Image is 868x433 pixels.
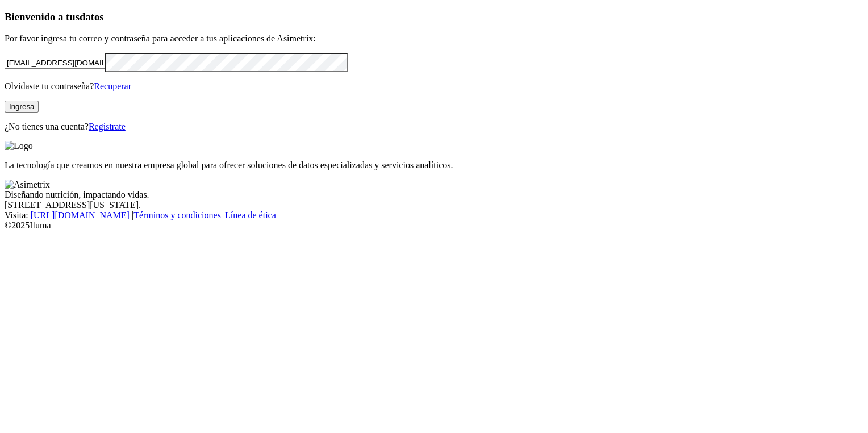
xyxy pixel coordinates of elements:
p: Olvidaste tu contraseña? [5,81,863,91]
p: La tecnología que creamos en nuestra empresa global para ofrecer soluciones de datos especializad... [5,160,863,170]
a: Términos y condiciones [133,210,221,220]
img: Asimetrix [5,180,50,190]
div: Visita : | | [5,210,863,220]
div: © 2025 Iluma [5,220,863,231]
p: Por favor ingresa tu correo y contraseña para acceder a tus aplicaciones de Asimetrix: [5,34,863,44]
p: ¿No tienes una cuenta? [5,122,863,132]
div: [STREET_ADDRESS][US_STATE]. [5,200,863,210]
input: Tu correo [5,57,105,69]
div: Diseñando nutrición, impactando vidas. [5,190,863,200]
span: datos [80,11,104,23]
button: Ingresa [5,101,39,113]
a: [URL][DOMAIN_NAME] [31,210,130,220]
a: Regístrate [89,122,126,131]
h3: Bienvenido a tus [5,11,863,23]
a: Recuperar [94,81,131,91]
img: Logo [5,141,33,151]
a: Línea de ética [225,210,276,220]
